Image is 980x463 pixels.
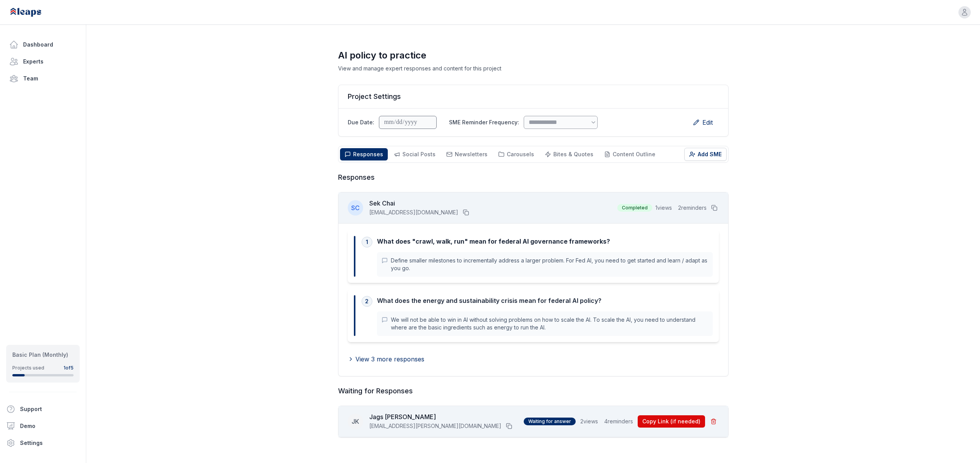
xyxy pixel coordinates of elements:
a: Settings [3,435,83,451]
button: Copy all responses [710,203,719,212]
span: Edit [702,118,713,127]
button: Remove SME [708,416,719,427]
a: Experts [6,54,80,69]
button: Copy Link (if needed) [638,415,705,428]
h3: Sek Chai [369,199,471,208]
span: Bites & Quotes [553,151,593,157]
span: Waiting for answer [524,418,576,425]
div: JK [348,414,363,429]
a: Team [6,71,80,86]
img: Leaps [9,4,59,21]
span: 1 views [655,204,672,212]
div: 2 [362,296,372,307]
div: 1 of 5 [64,365,74,371]
h1: AI policy to practice [338,49,729,62]
h3: Waiting for Responses [338,386,729,396]
button: Content Outline [600,148,660,160]
button: Responses [340,148,388,160]
button: Edit [687,115,719,130]
div: 1 [362,237,372,247]
h3: Jags [PERSON_NAME] [369,412,514,421]
span: Social Posts [402,151,436,157]
span: Carousels [507,151,534,157]
button: Bites & Quotes [540,148,598,160]
p: Define smaller milestones to incrementally address a larger problem. For Fed AI, you need to get ... [391,257,708,272]
span: [EMAIL_ADDRESS][PERSON_NAME][DOMAIN_NAME] [369,422,501,430]
button: Support [3,401,77,417]
p: What does the energy and sustainability crisis mean for federal AI policy? [377,296,601,305]
p: View and manage expert responses and content for this project [338,65,729,72]
p: We will not be able to win in AI without solving problems on how to scale the AI. To scale the AI... [391,316,708,331]
div: Projects used [12,365,44,371]
span: Responses [353,151,383,157]
span: Newsletters [455,151,487,157]
a: Demo [3,418,83,434]
a: Dashboard [6,37,80,52]
div: SC [348,200,363,216]
h3: Responses [338,172,729,183]
button: Carousels [494,148,539,160]
span: 4 reminders [604,418,633,425]
label: SME Reminder Frequency: [449,119,519,126]
label: Due Date: [348,119,374,126]
button: View 3 more responses [348,354,424,364]
span: Completed [617,204,652,212]
h2: Project Settings [348,91,719,102]
span: 2 reminders [678,204,707,212]
button: Add SME [684,148,727,161]
span: 2 views [580,418,598,425]
button: Social Posts [389,148,440,160]
button: Newsletters [442,148,492,160]
span: [EMAIL_ADDRESS][DOMAIN_NAME] [369,209,458,216]
span: Content Outline [613,151,655,157]
div: Basic Plan (Monthly) [12,351,74,359]
strong: What does "crawl, walk, run" mean for federal AI governance frameworks? [377,237,610,245]
span: View 3 more responses [355,354,424,364]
